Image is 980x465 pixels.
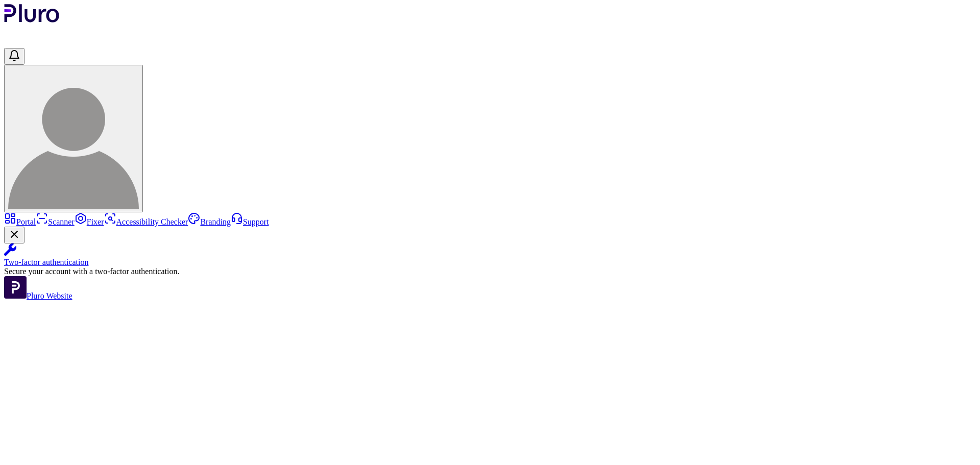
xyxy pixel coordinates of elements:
button: Close Two-factor authentication notification [4,227,24,243]
div: Secure your account with a two-factor authentication. [4,267,976,276]
a: Accessibility Checker [104,217,188,226]
a: Logo [4,15,60,24]
div: Two-factor authentication [4,258,976,267]
a: Support [231,217,269,226]
a: Fixer [75,217,104,226]
aside: Sidebar menu [4,212,976,301]
img: User avatar [8,79,139,209]
a: Scanner [36,217,75,226]
a: Branding [188,217,231,226]
button: Open notifications, you have undefined new notifications [4,48,24,65]
a: Two-factor authentication [4,243,976,267]
a: Portal [4,217,36,226]
button: User avatar [4,65,143,212]
a: Open Pluro Website [4,291,72,300]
